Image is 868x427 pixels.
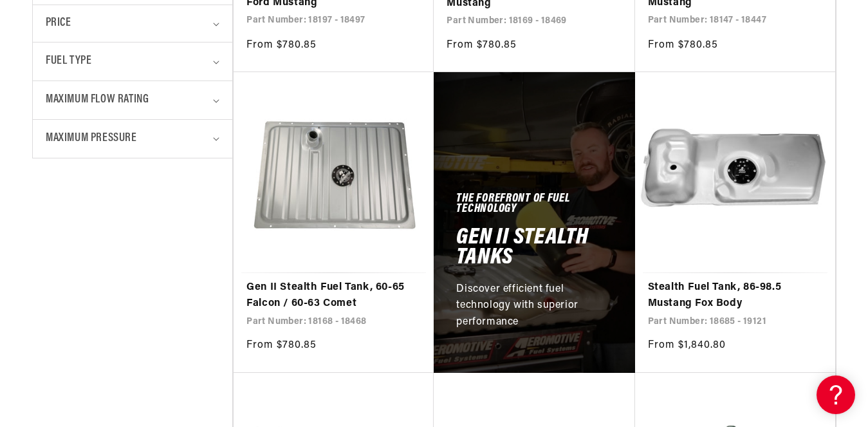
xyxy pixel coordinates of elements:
span: Maximum Pressure [46,129,137,148]
p: Discover efficient fuel technology with superior performance [456,281,612,331]
h2: Gen II Stealth Tanks [456,228,612,269]
a: Stealth Fuel Tank, 86-98.5 Mustang Fox Body [648,280,822,312]
summary: Maximum Pressure (0 selected) [46,120,219,158]
span: Price [46,15,71,32]
summary: Fuel Type (0 selected) [46,43,219,81]
span: Fuel Type [46,52,91,71]
h5: The forefront of fuel technology [456,195,612,215]
summary: Maximum Flow Rating (0 selected) [46,81,219,119]
a: Gen II Stealth Fuel Tank, 60-65 Falcon / 60-63 Comet [246,280,421,312]
summary: Price [46,5,219,42]
span: Maximum Flow Rating [46,91,149,109]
